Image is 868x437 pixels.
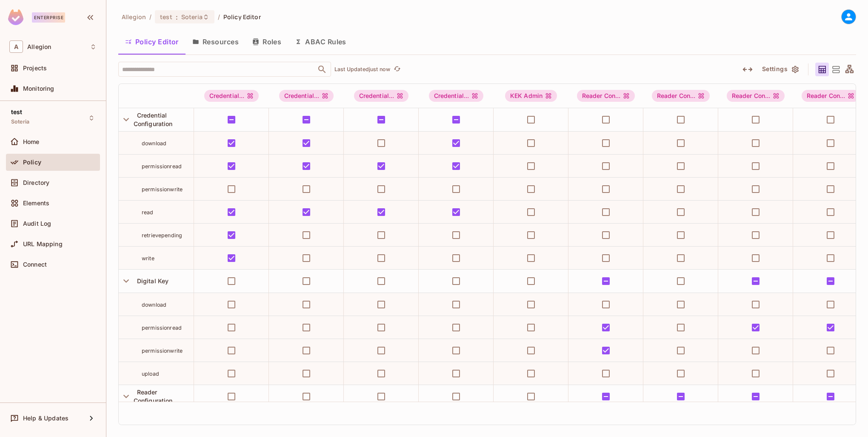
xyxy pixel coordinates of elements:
span: download [142,302,166,308]
span: Directory [23,179,49,186]
span: Connect [23,261,47,268]
p: Last Updated just now [334,66,390,73]
span: Click to refresh data [390,64,402,75]
div: Reader Con... [652,90,710,102]
li: / [149,13,151,21]
span: permissionwrite [142,348,183,354]
span: A [9,40,23,53]
span: write [142,255,154,262]
div: Credential... [279,90,334,102]
span: Credential Configuration Read Only User [354,90,409,102]
span: Home [23,138,40,145]
button: Policy Editor [118,31,186,52]
span: Credential Configuration [134,112,173,127]
span: Reader Configuration Admin [577,90,635,102]
button: Settings [759,63,801,76]
li: / [218,13,220,21]
span: test [160,13,172,21]
span: Reader Configuration [134,388,173,404]
span: Reader Configuration Factory [652,90,710,102]
div: KEK Admin [505,90,557,102]
img: SReyMgAAAABJRU5ErkJggg== [8,9,23,25]
span: Projects [23,65,47,72]
button: Open [316,63,328,75]
span: Help & Updates [23,415,69,422]
span: Reader Configuration Read Only User [727,90,785,102]
span: permissionread [142,163,182,170]
span: Policy Editor [223,13,261,21]
div: Credential... [429,90,484,102]
span: Workspace: Allegion [27,43,51,50]
span: permissionwrite [142,186,183,193]
div: Credential... [204,90,259,102]
span: upload [142,371,159,377]
button: Resources [186,31,246,52]
button: refresh [392,64,402,75]
span: Policy [23,159,41,166]
span: Digital Key [134,277,169,285]
span: URL Mapping [23,241,63,247]
span: the active workspace [122,13,146,21]
span: read [142,209,154,216]
div: Enterprise [32,12,65,23]
button: Roles [246,31,288,52]
span: download [142,140,166,147]
span: Credential Configuration Admin [204,90,259,102]
div: Reader Con... [577,90,635,102]
span: Credential Configuration User [429,90,484,102]
span: : [175,14,178,20]
span: Elements [23,200,49,207]
span: retrievepending [142,232,182,239]
span: Audit Log [23,220,51,227]
span: refresh [394,65,401,74]
span: permissionread [142,325,182,331]
button: ABAC Rules [288,31,353,52]
div: Credential... [354,90,409,102]
span: Reader Configuration User [802,90,860,102]
div: Reader Con... [802,90,860,102]
span: Soteria [11,118,29,125]
span: Soteria [181,13,203,21]
div: Reader Con... [727,90,785,102]
span: Credential Configuration Factory [279,90,334,102]
span: Monitoring [23,85,54,92]
span: test [11,109,23,115]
